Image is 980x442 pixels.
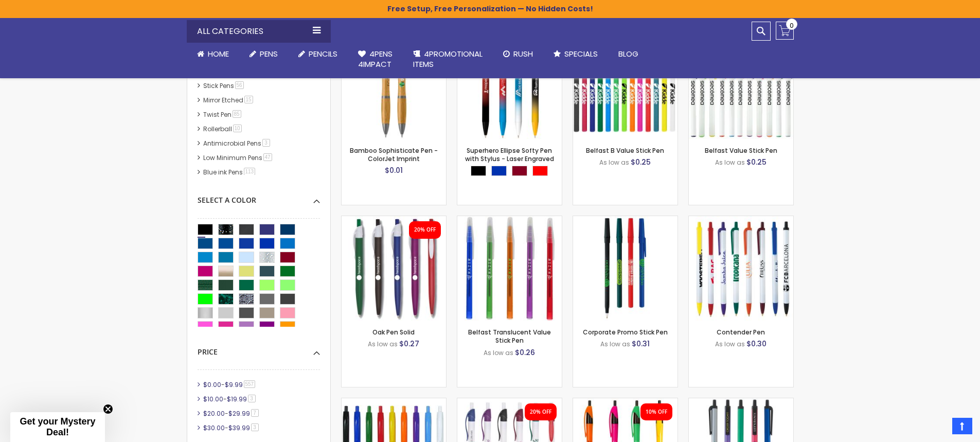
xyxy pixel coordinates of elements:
span: $20.00 [203,409,225,418]
span: 10 [233,125,242,132]
a: Oak Pen Solid [372,328,415,337]
a: Rollerball10 [201,125,245,133]
span: 56 [235,81,244,89]
a: Belfast B Value Stick Pen [586,146,664,155]
a: Oak Pen Solid [342,216,446,224]
span: $0.30 [746,339,767,349]
div: 20% OFF [414,226,436,234]
span: 113 [244,168,256,175]
a: $30.00-$39.993 [201,423,262,432]
span: Blog [618,48,638,59]
span: 7 [251,409,259,417]
a: Blue ink Pens113 [201,168,259,176]
a: 4PROMOTIONALITEMS [403,43,493,76]
span: 15 [244,96,253,103]
a: Custom Cambria Plastic Retractable Ballpoint Pen - Monochromatic Body Color [342,398,446,406]
a: Mirror Etched15 [201,96,257,104]
span: $0.25 [631,157,651,167]
a: 4Pens4impact [348,43,403,76]
a: 0 [776,22,794,40]
span: 85 [233,110,241,118]
a: Belfast Translucent Value Stick Pen [457,216,562,224]
span: Get your Mystery Deal! [20,416,95,437]
span: $0.26 [515,347,535,358]
span: $10.00 [203,395,223,403]
div: Get your Mystery Deal!Close teaser [10,412,105,442]
img: Corporate Promo Stick Pen [573,216,678,321]
div: Red [532,166,548,176]
a: Metallic Contender Pen [689,398,793,406]
a: Bamboo Sophisticate Pen - ColorJet Imprint [350,146,438,163]
span: Home [208,48,229,59]
span: $39.99 [228,423,250,432]
a: Contender Pen [717,328,765,337]
a: Oak Pen [457,398,562,406]
span: $9.99 [225,380,243,389]
div: 20% OFF [530,409,551,416]
a: Superhero Ellipse Softy Pen with Stylus - Laser Engraved [465,146,554,163]
span: $0.27 [399,339,419,349]
div: Select A Color [198,188,320,205]
span: Pens [260,48,278,59]
span: 4Pens 4impact [358,48,393,69]
span: As low as [600,340,630,348]
img: Bamboo Sophisticate Pen - ColorJet Imprint [342,34,446,139]
a: Twist Pen85 [201,110,245,119]
a: Top [952,418,972,434]
span: 3 [248,395,256,402]
span: $0.00 [203,380,221,389]
span: $29.99 [228,409,250,418]
div: All Categories [187,20,331,43]
span: $30.00 [203,423,225,432]
span: As low as [368,340,398,348]
a: Belfast Translucent Value Stick Pen [468,328,551,345]
span: Rush [513,48,533,59]
span: 3 [262,139,270,147]
img: Belfast B Value Stick Pen [573,34,678,139]
span: $0.01 [385,165,403,175]
span: $0.31 [632,339,650,349]
span: As low as [599,158,629,167]
span: Specials [564,48,598,59]
a: Low Minimum Pens47 [201,153,276,162]
a: Blog [608,43,649,65]
span: 4PROMOTIONAL ITEMS [413,48,483,69]
span: 47 [263,153,272,161]
div: Black [471,166,486,176]
a: Antimicrobial Pens3 [201,139,274,148]
a: Rush [493,43,543,65]
span: $0.25 [746,157,767,167]
span: As low as [715,340,745,348]
img: Belfast Value Stick Pen [689,34,793,139]
span: $19.99 [227,395,247,403]
span: 0 [790,21,794,30]
a: Pens [239,43,288,65]
a: Specials [543,43,608,65]
img: Superhero Ellipse Softy Pen with Stylus - Laser Engraved [457,34,562,139]
a: $20.00-$29.997 [201,409,262,418]
div: Price [198,340,320,357]
a: Corporate Promo Stick Pen [573,216,678,224]
div: Burgundy [512,166,527,176]
div: 10% OFF [646,409,667,416]
span: 3 [251,423,259,431]
img: Oak Pen Solid [342,216,446,321]
a: Stick Pens56 [201,81,247,90]
div: Blue [491,166,507,176]
a: $10.00-$19.993 [201,395,259,403]
span: As low as [715,158,745,167]
span: 557 [244,380,256,388]
a: Corporate Promo Stick Pen [583,328,668,337]
a: Contender Pen [689,216,793,224]
a: Pencils [288,43,348,65]
span: As low as [484,348,513,357]
img: Contender Pen [689,216,793,321]
span: Pencils [309,48,337,59]
a: Belfast Value Stick Pen [705,146,777,155]
button: Close teaser [103,404,113,414]
a: $0.00-$9.99557 [201,380,259,389]
a: Neon Slimster Pen [573,398,678,406]
img: Belfast Translucent Value Stick Pen [457,216,562,321]
a: Home [187,43,239,65]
